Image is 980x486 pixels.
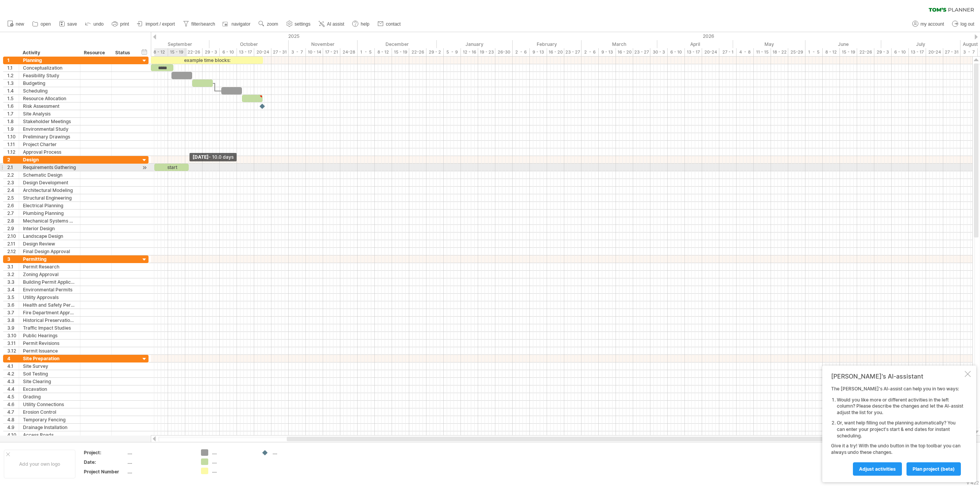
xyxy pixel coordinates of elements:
[7,340,19,347] div: 3.11
[7,416,19,423] div: 4.8
[23,271,76,278] div: Zoning Approval
[23,141,76,148] div: Project Charter
[67,21,77,27] span: save
[530,48,547,56] div: 9 - 13
[7,87,19,94] div: 1.4
[23,64,76,72] div: Conceptualization
[340,48,358,56] div: 24-28
[134,40,209,48] div: September 2025
[23,148,76,156] div: Approval Process
[154,164,189,171] div: start
[23,370,76,377] div: Soil Testing
[127,449,192,456] div: ....
[23,232,76,240] div: Landscape Design
[657,40,733,48] div: April 2026
[84,49,107,57] div: Resource
[7,362,19,370] div: 4.1
[7,225,19,232] div: 2.9
[7,332,19,339] div: 3.10
[7,118,19,125] div: 1.8
[23,57,76,64] div: Planning
[831,386,963,475] div: The [PERSON_NAME]'s AI-assist can help you in two ways: Give it a try! With the undo button in th...
[23,225,76,232] div: Interior Design
[23,424,76,431] div: Drainage Installation
[857,48,874,56] div: 22-26
[191,21,215,27] span: filter/search
[209,154,234,160] span: - 10.0 days
[23,187,76,194] div: Architectural Modeling
[581,40,657,48] div: March 2026
[461,48,478,56] div: 12 - 16
[84,459,126,465] div: Date:
[151,48,168,56] div: 8 - 12
[203,48,220,56] div: 29 - 3
[23,87,76,94] div: Scheduling
[702,48,719,56] div: 20-24
[909,48,926,56] div: 13 - 17
[892,48,909,56] div: 6 - 10
[23,416,76,423] div: Temporary Fencing
[267,21,278,27] span: zoom
[7,95,19,102] div: 1.5
[616,48,633,56] div: 16 - 20
[110,19,131,29] a: print
[23,332,76,339] div: Public Hearings
[7,80,19,87] div: 1.3
[93,21,104,27] span: undo
[392,48,409,56] div: 15 - 19
[478,48,495,56] div: 19 - 23
[913,466,955,472] span: plan project (beta)
[23,301,76,309] div: Health and Safety Permits
[145,21,175,27] span: import / export
[437,40,513,48] div: January 2026
[599,48,616,56] div: 9 - 13
[7,102,19,110] div: 1.6
[737,48,754,56] div: 4 - 8
[495,48,513,56] div: 26-30
[7,401,19,408] div: 4.6
[650,48,668,56] div: 30 - 3
[7,194,19,202] div: 2.5
[7,301,19,309] div: 3.6
[5,19,26,29] a: new
[7,378,19,385] div: 4.3
[23,125,76,133] div: Environmental Study
[23,217,76,224] div: Mechanical Systems Design
[23,294,76,301] div: Utility Approvals
[23,80,76,87] div: Budgeting
[289,40,358,48] div: November 2025
[23,194,76,202] div: Structural Engineering
[151,57,263,64] div: example time blocks:
[426,48,444,56] div: 29 - 2
[23,164,76,171] div: Requirements Gathering
[7,294,19,301] div: 3.5
[7,424,19,431] div: 4.9
[7,271,19,278] div: 3.2
[361,21,369,27] span: help
[7,278,19,286] div: 3.3
[23,110,76,117] div: Site Analysis
[23,324,76,332] div: Traffic Impact Studies
[7,148,19,156] div: 1.12
[547,48,564,56] div: 16 - 20
[7,286,19,293] div: 3.4
[256,19,280,29] a: zoom
[967,480,979,486] div: v 422
[84,449,126,456] div: Project:
[237,48,254,56] div: 13 - 17
[950,19,977,29] a: log out
[23,263,76,270] div: Permit Research
[323,48,340,56] div: 17 - 21
[668,48,685,56] div: 6 - 10
[7,217,19,224] div: 2.8
[837,397,963,416] li: Would you like more or different activities in the left column? Please describe the changes and l...
[837,420,963,439] li: Or, want help filling out the planning automatically? You can enter your project's start & end da...
[23,202,76,209] div: Electrical Planning
[23,286,76,293] div: Environmental Permits
[212,468,254,474] div: ....
[960,21,974,27] span: log out
[23,49,76,57] div: Activity
[7,57,19,64] div: 1
[7,125,19,133] div: 1.9
[284,19,313,29] a: settings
